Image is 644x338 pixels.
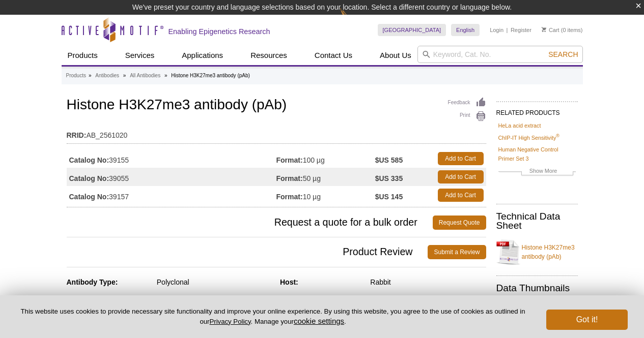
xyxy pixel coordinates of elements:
[433,216,486,230] a: Request Quote
[490,26,503,34] a: Login
[276,156,303,165] strong: Format:
[67,131,87,140] strong: RRID:
[498,121,541,130] a: HeLa acid extract
[545,50,581,59] button: Search
[542,27,546,32] img: Your Cart
[157,278,272,287] div: Polyclonal
[62,46,104,65] a: Products
[276,168,375,186] td: 50 µg
[451,24,480,36] a: English
[496,284,578,293] h2: Data Thumbnails
[496,237,578,267] a: Histone H3K27me3 antibody (pAb)
[496,101,578,119] h2: RELATED PRODUCTS
[498,166,576,178] a: Show More
[67,186,276,204] td: 39157
[498,145,576,163] a: Human Negative Control Primer Set 3
[119,46,161,65] a: Services
[280,278,298,286] strong: Host:
[511,26,531,34] a: Register
[67,168,276,186] td: 39055
[417,46,583,63] input: Keyword, Cat. No.
[276,192,303,201] strong: Format:
[375,156,403,165] strong: $US 585
[438,170,484,183] a: Add to Cart
[448,97,486,108] a: Feedback
[69,174,109,183] strong: Catalog No:
[542,24,583,36] li: (0 items)
[496,212,578,230] h2: Technical Data Sheet
[67,278,118,286] strong: Antibody Type:
[95,71,119,80] a: Antibodies
[244,46,293,65] a: Resources
[375,174,403,183] strong: $US 335
[309,46,358,65] a: Contact Us
[428,245,486,259] a: Submit a Review
[176,46,229,65] a: Applications
[67,216,433,230] span: Request a quote for a bulk order
[276,186,375,204] td: 10 µg
[498,133,559,142] a: ChIP-IT High Sensitivity®
[375,192,403,201] strong: $US 145
[69,192,109,201] strong: Catalog No:
[171,73,250,78] li: Histone H3K27me3 antibody (pAb)
[67,125,486,141] td: AB_2561020
[164,73,167,78] li: »
[438,189,484,202] a: Add to Cart
[378,24,446,36] a: [GEOGRAPHIC_DATA]
[507,24,508,36] li: |
[67,97,486,114] h1: Histone H3K27me3 antibody (pAb)
[209,318,250,325] a: Privacy Policy
[66,71,86,80] a: Products
[123,73,126,78] li: »
[67,245,428,259] span: Product Review
[548,50,578,58] span: Search
[294,317,344,325] button: cookie settings
[169,27,270,36] h2: Enabling Epigenetics Research
[556,133,559,138] sup: ®
[448,111,486,122] a: Print
[157,294,272,303] div: IgG
[546,310,628,330] button: Got it!
[67,149,276,168] td: 39155
[542,26,559,34] a: Cart
[276,174,303,183] strong: Format:
[67,295,94,303] strong: Isotype:
[89,73,92,78] li: »
[370,294,486,303] div: 17 kDa
[370,278,486,287] div: Rabbit
[280,295,341,303] strong: Molecular Weight:
[130,71,160,80] a: All Antibodies
[69,156,109,165] strong: Catalog No:
[438,152,484,165] a: Add to Cart
[340,8,367,32] img: Change Here
[276,149,375,168] td: 100 µg
[374,46,417,65] a: About Us
[16,307,529,326] p: This website uses cookies to provide necessary site functionality and improve your online experie...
